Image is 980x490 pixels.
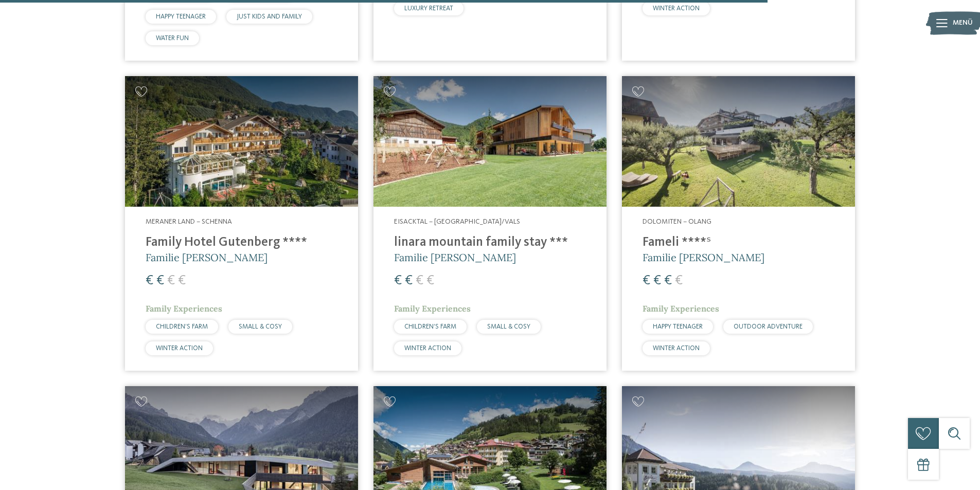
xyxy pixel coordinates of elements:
img: Familienhotels gesucht? Hier findet ihr die besten! [622,76,855,207]
a: Familienhotels gesucht? Hier findet ihr die besten! Eisacktal – [GEOGRAPHIC_DATA]/Vals linara mou... [373,76,607,371]
span: € [394,274,402,287]
a: Familienhotels gesucht? Hier findet ihr die besten! Meraner Land – Schenna Family Hotel Gutenberg... [125,76,358,371]
span: HAPPY TEENAGER [653,323,703,330]
img: Family Hotel Gutenberg **** [125,76,358,207]
img: Familienhotels gesucht? Hier findet ihr die besten! [373,76,607,207]
span: € [426,274,434,287]
span: Dolomiten – Olang [643,218,711,225]
a: Familienhotels gesucht? Hier findet ihr die besten! Dolomiten – Olang Fameli ****ˢ Familie [PERSO... [622,76,855,371]
span: Eisacktal – [GEOGRAPHIC_DATA]/Vals [394,218,520,225]
span: SMALL & COSY [239,323,282,330]
span: WATER FUN [156,35,189,42]
span: € [146,274,153,287]
span: WINTER ACTION [653,5,700,12]
span: Familie [PERSON_NAME] [643,251,764,264]
span: € [405,274,413,287]
span: Meraner Land – Schenna [146,218,232,225]
span: € [178,274,186,287]
span: € [156,274,164,287]
h4: linara mountain family stay *** [394,235,586,250]
span: € [653,274,661,287]
span: € [167,274,175,287]
span: € [664,274,672,287]
span: HAPPY TEENAGER [156,13,206,20]
span: € [416,274,423,287]
span: Family Experiences [643,303,719,314]
span: WINTER ACTION [404,345,451,352]
h4: Family Hotel Gutenberg **** [146,235,337,250]
span: Familie [PERSON_NAME] [394,251,516,264]
span: WINTER ACTION [653,345,700,352]
span: € [643,274,650,287]
span: Family Experiences [146,303,222,314]
span: CHILDREN’S FARM [156,323,208,330]
span: SMALL & COSY [487,323,530,330]
span: Family Experiences [394,303,471,314]
span: JUST KIDS AND FAMILY [237,13,302,20]
span: LUXURY RETREAT [404,5,453,12]
span: WINTER ACTION [156,345,203,352]
span: € [675,274,683,287]
span: OUTDOOR ADVENTURE [734,323,803,330]
span: Familie [PERSON_NAME] [146,251,268,264]
span: CHILDREN’S FARM [404,323,456,330]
